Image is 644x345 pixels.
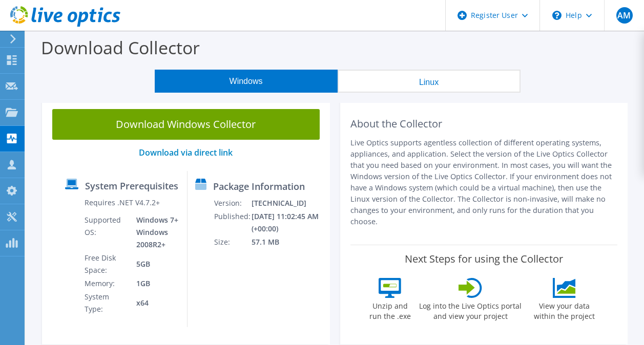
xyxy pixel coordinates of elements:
td: x64 [129,290,179,316]
label: Log into the Live Optics portal and view your project [419,298,522,321]
td: 1GB [129,277,179,290]
td: Size: [214,235,251,249]
td: 5GB [129,251,179,277]
span: AM [616,7,633,24]
label: Next Steps for using the Collector [405,253,563,265]
p: Live Optics supports agentless collection of different operating systems, appliances, and applica... [350,137,618,227]
label: Requires .NET V4.7.2+ [85,198,160,208]
svg: \n [552,11,562,20]
label: Unzip and run the .exe [366,298,413,321]
td: Memory: [84,277,128,290]
a: Download via direct link [139,147,233,158]
td: Published: [214,210,251,235]
button: Linux [338,70,521,93]
td: 57.1 MB [251,235,325,249]
label: Download Collector [41,36,200,59]
label: View your data within the project [527,298,601,321]
label: Package Information [213,181,305,191]
a: Download Windows Collector [52,109,320,140]
td: Version: [214,197,251,210]
td: System Type: [84,290,128,316]
label: System Prerequisites [85,181,178,191]
td: Windows 7+ Windows 2008R2+ [129,213,179,251]
h2: About the Collector [350,118,618,130]
td: Free Disk Space: [84,251,128,277]
td: Supported OS: [84,213,128,251]
td: [DATE] 11:02:45 AM (+00:00) [251,210,325,235]
td: [TECHNICAL_ID] [251,197,325,210]
button: Windows [155,70,338,93]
